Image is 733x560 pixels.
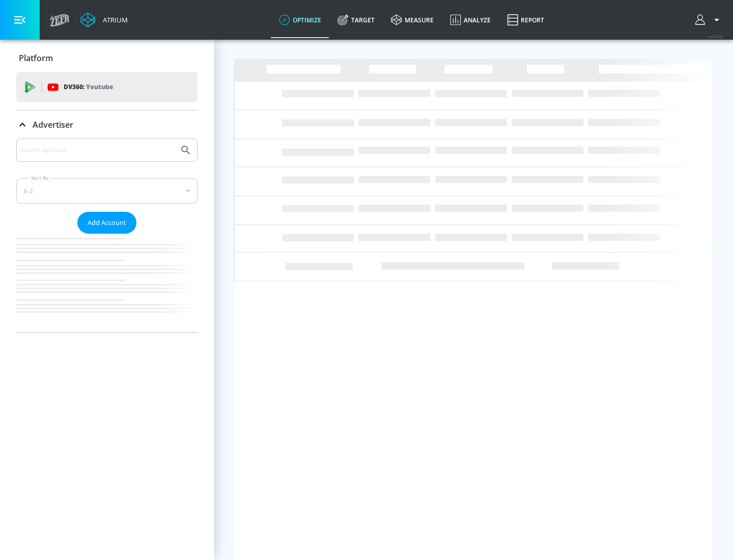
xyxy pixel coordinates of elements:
[99,15,128,24] div: Atrium
[77,212,136,234] button: Add Account
[86,81,113,92] p: Youtube
[383,2,442,38] a: measure
[329,2,383,38] a: Target
[16,72,198,102] div: DV360: Youtube
[19,52,53,64] p: Platform
[442,2,499,38] a: Analyze
[16,234,198,332] nav: list of Advertiser
[80,12,128,27] a: Atrium
[16,178,198,204] div: A-Z
[16,44,198,72] div: Platform
[709,34,723,39] span: v 4.24.0
[16,110,198,139] div: Advertiser
[271,2,329,38] a: optimize
[64,81,113,93] p: DV360:
[88,217,126,229] span: Add Account
[29,175,51,181] label: Sort By
[33,119,73,130] p: Advertiser
[16,138,198,332] div: Advertiser
[499,2,552,38] a: Report
[20,144,175,157] input: Search by name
